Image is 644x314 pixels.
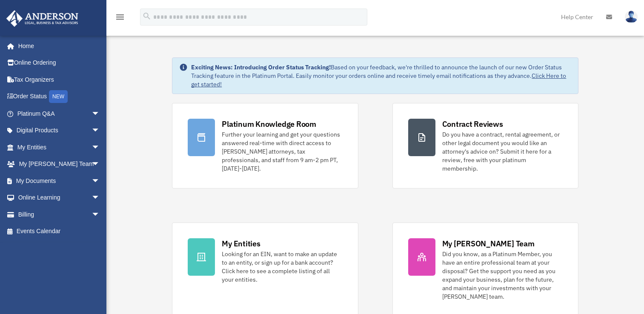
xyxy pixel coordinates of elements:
[6,88,113,106] a: Order StatusNEW
[6,156,113,173] a: My [PERSON_NAME] Teamarrow_drop_down
[6,71,113,88] a: Tax Organizers
[115,12,125,22] i: menu
[4,10,81,27] img: Anderson Advisors Platinum Portal
[6,54,113,71] a: Online Ordering
[442,238,535,249] div: My [PERSON_NAME] Team
[222,250,342,284] div: Looking for an EIN, want to make an update to an entity, or sign up for a bank account? Click her...
[6,206,113,223] a: Billingarrow_drop_down
[92,139,109,156] span: arrow_drop_down
[442,119,503,129] div: Contract Reviews
[115,15,125,22] a: menu
[142,11,152,21] i: search
[92,206,109,223] span: arrow_drop_down
[49,90,68,103] div: NEW
[442,130,563,173] div: Do you have a contract, rental agreement, or other legal document you would like an attorney's ad...
[392,103,578,188] a: Contract Reviews Do you have a contract, rental agreement, or other legal document you would like...
[92,189,109,207] span: arrow_drop_down
[191,63,571,88] div: Based on your feedback, we're thrilled to announce the launch of our new Order Status Tracking fe...
[92,105,109,123] span: arrow_drop_down
[442,250,563,301] div: Did you know, as a Platinum Member, you have an entire professional team at your disposal? Get th...
[92,172,109,190] span: arrow_drop_down
[191,63,331,71] strong: Exciting News: Introducing Order Status Tracking!
[92,156,109,173] span: arrow_drop_down
[6,37,109,54] a: Home
[6,189,113,206] a: Online Learningarrow_drop_down
[222,130,342,173] div: Further your learning and get your questions answered real-time with direct access to [PERSON_NAM...
[92,122,109,140] span: arrow_drop_down
[6,105,113,122] a: Platinum Q&Aarrow_drop_down
[6,223,113,240] a: Events Calendar
[222,238,260,249] div: My Entities
[191,72,566,88] a: Click Here to get started!
[625,11,638,23] img: User Pic
[6,172,113,189] a: My Documentsarrow_drop_down
[6,139,113,156] a: My Entitiesarrow_drop_down
[172,103,358,188] a: Platinum Knowledge Room Further your learning and get your questions answered real-time with dire...
[222,119,316,129] div: Platinum Knowledge Room
[6,122,113,139] a: Digital Productsarrow_drop_down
